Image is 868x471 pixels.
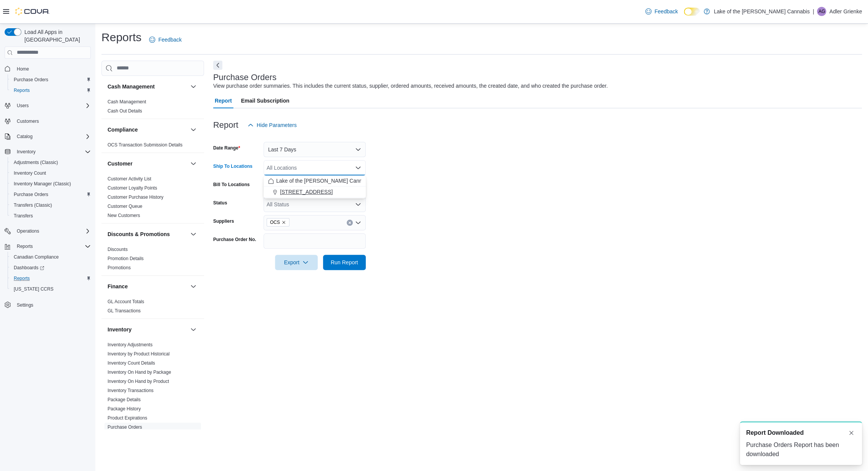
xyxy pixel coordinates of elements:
[108,246,128,252] span: Discounts
[101,340,204,453] div: Inventory
[108,308,141,313] a: GL Transactions
[8,157,94,168] button: Adjustments (Classic)
[323,255,366,270] button: Run Report
[189,125,198,134] button: Compliance
[108,397,141,402] a: Package Details
[11,158,91,167] span: Adjustments (Classic)
[14,301,36,310] a: Settings
[714,7,809,16] p: Lake of the [PERSON_NAME] Cannabis
[108,326,132,333] h3: Inventory
[108,204,142,209] a: Customer Queue
[684,8,700,16] input: Dark Mode
[8,252,94,262] button: Canadian Compliance
[108,388,154,393] a: Inventory Transactions
[276,177,372,185] span: Lake of the [PERSON_NAME] Cannabis
[817,7,826,16] div: Adler Grienke
[108,176,151,182] span: Customer Activity List
[17,302,33,308] span: Settings
[11,190,51,199] a: Purchase Orders
[847,428,856,437] button: Dismiss toast
[11,75,91,84] span: Purchase Orders
[108,424,142,430] span: Purchase Orders
[213,73,276,82] h3: Purchase Orders
[14,242,36,251] button: Reports
[101,140,204,153] div: Compliance
[108,230,187,238] button: Discounts & Promotions
[11,211,91,220] span: Transfers
[108,283,187,290] button: Finance
[11,274,33,283] a: Reports
[14,170,46,176] span: Inventory Count
[108,299,144,305] span: GL Account Totals
[213,182,250,188] label: Bill To Locations
[244,117,300,133] button: Hide Parameters
[189,325,198,334] button: Inventory
[14,147,91,156] span: Inventory
[684,16,684,16] span: Dark Mode
[189,82,198,91] button: Cash Management
[108,397,141,403] span: Package Details
[189,159,198,168] button: Customer
[2,146,94,157] button: Inventory
[108,299,144,304] a: GL Account Totals
[11,263,91,272] span: Dashboards
[14,132,35,141] button: Catalog
[280,255,313,270] span: Export
[14,77,48,83] span: Purchase Orders
[11,179,91,188] span: Inventory Manager (Classic)
[108,387,154,394] span: Inventory Transactions
[108,351,170,357] a: Inventory by Product Historical
[14,159,58,166] span: Adjustments (Classic)
[108,230,170,238] h3: Discounts & Promotions
[101,174,204,223] div: Customer
[11,252,62,262] a: Canadian Compliance
[2,241,94,252] button: Reports
[108,342,153,347] a: Inventory Adjustments
[11,158,61,167] a: Adjustments (Classic)
[17,66,29,72] span: Home
[108,142,183,148] a: OCS Transaction Submission Details
[108,160,132,167] h3: Customer
[108,185,157,191] span: Customer Loyalty Points
[257,121,297,129] span: Hide Parameters
[108,378,169,384] span: Inventory On Hand by Product
[15,8,50,15] img: Cova
[17,118,39,124] span: Customers
[108,247,128,252] a: Discounts
[213,236,256,243] label: Purchase Order No.
[2,131,94,142] button: Catalog
[213,82,608,90] div: View purchase order summaries. This includes the current status, supplier, ordered amounts, recei...
[264,186,366,198] button: [STREET_ADDRESS]
[746,428,804,437] span: Report Downloaded
[2,226,94,236] button: Operations
[215,93,232,108] span: Report
[108,195,164,200] a: Customer Purchase History
[14,265,44,271] span: Dashboards
[21,28,91,43] span: Load All Apps in [GEOGRAPHIC_DATA]
[189,230,198,239] button: Discounts & Promotions
[108,415,147,421] a: Product Expirations
[213,145,240,151] label: Date Range
[14,87,30,93] span: Reports
[108,351,170,357] span: Inventory by Product Historical
[2,100,94,111] button: Users
[11,285,91,294] span: Washington CCRS
[746,428,856,437] div: Notification
[355,201,361,207] button: Open list of options
[355,220,361,226] button: Open list of options
[17,149,35,155] span: Inventory
[17,228,39,234] span: Operations
[8,178,94,189] button: Inventory Manager (Classic)
[11,75,51,84] a: Purchase Orders
[213,61,222,70] button: Next
[108,212,140,219] span: New Customers
[108,379,169,384] a: Inventory On Hand by Product
[5,60,91,330] nav: Complex example
[14,101,91,110] span: Users
[331,259,358,266] span: Run Report
[8,211,94,221] button: Transfers
[108,424,142,430] a: Purchase Orders
[108,360,155,366] a: Inventory Count Details
[281,220,286,225] button: Remove OCS from selection in this group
